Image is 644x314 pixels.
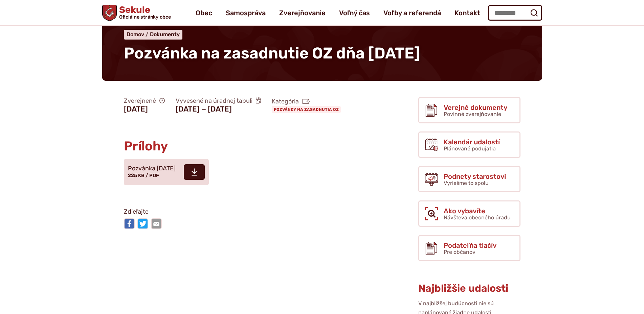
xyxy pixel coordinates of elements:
[226,3,266,22] a: Samospráva
[444,104,507,111] span: Verejné dokumenty
[102,5,171,21] a: Logo Sekule, prejsť na domovskú stránku.
[150,31,180,38] a: Dokumenty
[444,111,501,117] span: Povinné zverejňovanie
[444,242,496,249] span: Podateľňa tlačív
[124,139,364,153] h2: Prílohy
[137,218,148,229] img: Zdieľať na Twitteri
[127,31,150,38] a: Domov
[124,44,420,63] span: Pozvánka na zasadnutie OZ dňa [DATE]
[339,3,370,22] a: Voľný čas
[454,3,480,22] a: Kontakt
[119,15,171,19] span: Oficiálne stránky obce
[272,106,341,113] a: Pozvánky na zasadnutia OZ
[272,98,343,105] span: Kategória
[444,180,489,186] span: Vyriešme to spolu
[418,166,520,192] a: Podnety starostovi Vyriešme to spolu
[124,97,165,105] span: Zverejnené
[151,218,162,229] img: Zdieľať e-mailom
[124,159,209,185] a: Pozvánka [DATE] 225 KB / PDF
[418,235,520,261] a: Podateľňa tlačív Pre občanov
[124,218,135,229] img: Zdieľať na Facebooku
[196,3,212,22] a: Obec
[418,283,520,294] h3: Najbližšie udalosti
[444,207,511,215] span: Ako vybavíte
[117,5,171,20] span: Sekule
[279,3,326,22] a: Zverejňovanie
[124,105,165,114] figcaption: [DATE]
[418,97,520,123] a: Verejné dokumenty Povinné zverejňovanie
[444,214,511,221] span: Návšteva obecného úradu
[444,173,506,180] span: Podnety starostovi
[176,105,261,114] figcaption: [DATE] − [DATE]
[444,249,475,255] span: Pre občanov
[444,138,500,146] span: Kalendár udalostí
[128,173,159,178] span: 225 KB / PDF
[127,31,144,38] span: Domov
[176,97,261,105] span: Vyvesené na úradnej tabuli
[102,5,117,21] img: Prejsť na domovskú stránku
[418,200,520,227] a: Ako vybavíte Návšteva obecného úradu
[124,207,364,217] p: Zdieľajte
[418,131,520,158] a: Kalendár udalostí Plánované podujatia
[128,165,176,172] span: Pozvánka [DATE]
[383,3,441,22] a: Voľby a referendá
[444,145,496,152] span: Plánované podujatia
